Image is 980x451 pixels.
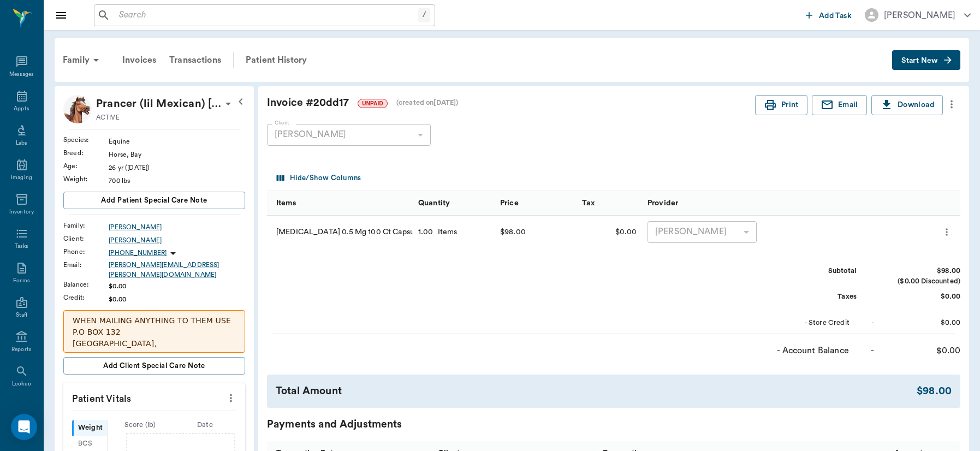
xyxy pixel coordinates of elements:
div: $0.00 [109,294,245,304]
div: $98.00 [878,266,960,276]
a: Patient History [239,47,313,73]
button: Add patient Special Care Note [63,192,245,209]
button: more [943,95,960,114]
div: Family [56,47,109,73]
div: Credit : [63,293,109,302]
div: Items [276,188,296,218]
div: Equine [109,137,245,146]
p: [PHONE_NUMBER] [109,248,167,258]
button: Print [755,95,807,115]
div: Age : [63,161,109,171]
a: [PERSON_NAME][EMAIL_ADDRESS][PERSON_NAME][DOMAIN_NAME] [109,260,245,280]
div: 1.00 [418,227,433,238]
div: Messages [9,70,34,79]
p: Prancer (lil Mexican) [PERSON_NAME] [96,95,222,112]
div: Subtotal [775,266,857,276]
div: Score ( lb ) [108,420,173,430]
p: Patient Vitals [63,383,245,411]
div: Price [495,191,577,216]
button: Add client Special Care Note [63,357,245,375]
div: Phone : [63,247,109,257]
div: / [418,8,430,22]
div: - [871,344,874,357]
div: Taxes [775,292,857,302]
div: Prancer (lil Mexican) Francis [96,95,222,112]
div: Invoice # 20dd17 [267,95,755,111]
label: Client [275,119,289,127]
div: Forms [13,277,29,285]
button: Start New [892,50,960,70]
div: Horse, Bay [109,150,245,159]
span: Add patient Special Care Note [101,194,207,206]
div: ($0.00 Discounted) [878,276,960,287]
div: Quantity [418,188,450,218]
span: UNPAID [358,99,387,108]
div: Items [267,191,413,216]
div: $98.00 [917,383,952,399]
input: Search [115,8,418,23]
div: $0.00 [878,318,960,328]
div: Payments and Adjustments [267,417,960,432]
div: Client : [63,234,109,244]
div: [PERSON_NAME] [267,124,431,146]
div: $0.00 [878,344,960,357]
div: - [871,318,874,328]
img: Profile Image [63,95,92,123]
div: Date [173,420,237,430]
div: Open Intercom Messenger [11,414,37,440]
button: Close drawer [50,4,72,26]
div: 26 yr ([DATE]) [109,163,245,173]
div: $0.00 [878,292,960,302]
div: Email : [63,260,109,270]
div: Staff [16,311,27,319]
div: Balance : [63,280,109,289]
div: Weight : [63,174,109,184]
a: Transactions [163,47,228,73]
a: Invoices [116,47,163,73]
button: Email [812,95,867,115]
div: Inventory [9,208,34,216]
div: Tasks [15,242,28,251]
div: - Store Credit [768,318,850,328]
div: Reports [11,346,32,354]
div: Family : [63,221,109,230]
div: Lookup [12,380,31,388]
div: Total Amount [276,383,917,399]
div: $0.00 [109,281,245,291]
a: [PERSON_NAME] [109,235,245,245]
div: [MEDICAL_DATA] 0.5 Mg 100 Ct Capsule [267,216,413,248]
div: $0.00 [577,216,642,248]
div: 700 lbs [109,176,245,186]
div: - Account Balance [767,344,849,357]
div: Provider [642,191,788,216]
div: Weight [72,420,107,436]
div: Provider [648,188,678,218]
button: Select columns [274,170,364,187]
button: more [222,389,240,407]
button: [PERSON_NAME] [856,5,979,25]
div: Price [500,188,519,218]
button: more [939,223,955,241]
div: Tax [582,188,595,218]
div: [PERSON_NAME] [884,9,955,22]
a: [PERSON_NAME] [109,222,245,232]
div: Labs [16,139,27,147]
div: Imaging [11,174,32,182]
p: ACTIVE [96,112,120,122]
div: (created on [DATE] ) [396,98,459,108]
div: Tax [577,191,642,216]
div: Quantity [413,191,495,216]
button: Add Task [801,5,856,25]
div: $98.00 [500,224,526,240]
button: Download [871,95,943,115]
div: Species : [63,135,109,145]
div: Items [433,227,458,238]
div: [PERSON_NAME] [648,221,757,243]
div: Appts [14,105,29,113]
